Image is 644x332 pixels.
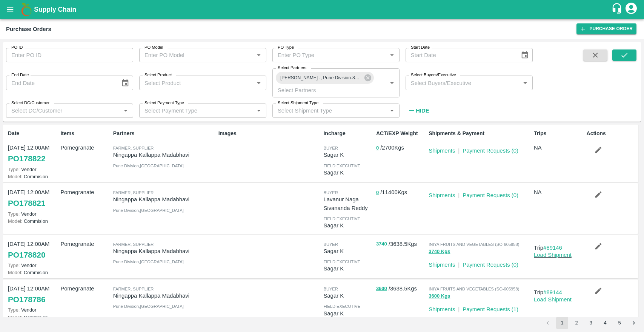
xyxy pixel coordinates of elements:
p: Items [60,130,110,137]
p: Ningappa Kallappa Madabhavi [113,292,215,300]
input: Select Shipment Type [275,106,385,116]
p: [DATE] 12:00AM [8,144,57,152]
div: | [455,188,460,199]
a: PO178821 [8,196,45,210]
a: Load Shipment [534,252,572,258]
span: Farmer, Supplier [113,242,154,247]
p: Sagar K [323,221,373,230]
p: Images [218,130,321,137]
p: Pomegranate [60,284,110,293]
p: Vendor [8,210,57,218]
p: Date [8,130,57,137]
p: [DATE] 12:00AM [8,284,57,293]
span: Farmer, Supplier [113,146,154,150]
button: open drawer [2,1,19,18]
label: Select Payment Type [144,100,184,106]
label: PO Model [144,45,163,51]
span: [PERSON_NAME] -, Pune Division-8805072781 [276,74,366,82]
button: 3740 Kgs [429,247,450,256]
label: PO ID [11,45,23,51]
p: Vendor [8,166,57,173]
span: Model: [8,218,22,224]
label: PO Type [278,45,294,51]
p: Pomegranate [60,144,110,152]
label: Select Product [144,72,172,78]
span: Farmer, Supplier [113,287,154,291]
button: Open [520,78,530,88]
button: Open [254,50,264,60]
a: Shipments [429,262,455,268]
input: Select Product [141,78,252,88]
input: End Date [6,76,115,90]
p: Lavanur Naga Sivananda Reddy [323,195,373,212]
p: Vendor [8,306,57,313]
label: End Date [11,72,29,78]
p: Ningappa Kallappa Madabhavi [113,151,215,159]
a: Shipments [429,148,455,154]
span: Type: [8,167,20,172]
input: Select Payment Type [141,106,242,116]
strong: Hide [416,108,429,114]
span: Type: [8,211,20,217]
p: ACT/EXP Weight [376,130,426,137]
button: Open [387,78,397,88]
img: logo [19,2,34,17]
button: Choose date [518,48,532,62]
input: Enter PO ID [6,48,133,62]
a: Shipments [429,306,455,312]
div: account of current user [624,2,638,17]
button: 0 [376,144,379,153]
p: Pomegranate [60,240,110,248]
a: PO178786 [8,293,45,306]
div: customer-support [611,3,624,16]
p: Commision [8,218,57,225]
button: 0 [376,188,379,197]
p: Trips [534,130,583,137]
p: / 11400 Kgs [376,188,426,197]
span: field executive [323,216,360,221]
label: Select Shipment Type [278,100,318,106]
label: Select DC/Customer [11,100,49,106]
div: | [455,144,460,155]
p: Sagar K [323,309,373,318]
span: Model: [8,270,22,275]
p: Partners [113,130,215,137]
span: Type: [8,307,20,313]
p: Vendor [8,262,57,269]
p: Sagar K [323,264,373,273]
p: Actions [587,130,636,137]
button: Hide [406,104,431,117]
span: buyer [323,146,338,150]
p: / 2700 Kgs [376,144,426,152]
span: Farmer, Supplier [113,190,154,195]
p: Trip [534,244,583,252]
p: Trip [534,288,583,296]
p: Commision [8,269,57,276]
p: Pomegranate [60,188,110,196]
span: Pune Division , [GEOGRAPHIC_DATA] [113,164,184,168]
span: buyer [323,287,338,291]
button: Open [387,50,397,60]
p: Sagar K [323,247,373,255]
div: | [455,258,460,269]
p: [DATE] 12:00AM [8,240,57,248]
a: Payment Requests (0) [463,262,518,268]
p: Incharge [323,130,373,137]
p: Shipments & Payment [429,130,531,137]
div: Purchase Orders [6,24,51,34]
button: Go to page 3 [585,317,597,329]
label: Start Date [411,45,430,51]
p: Ningappa Kallappa Madabhavi [113,195,215,204]
a: Supply Chain [34,4,611,15]
p: NA [534,188,583,196]
div: [PERSON_NAME] -, Pune Division-8805072781 [276,72,374,84]
p: / 3638.5 Kgs [376,240,426,249]
button: Go to page 4 [599,317,611,329]
a: PO178822 [8,152,45,165]
span: field executive [323,304,360,309]
span: field executive [323,164,360,168]
span: Pune Division , [GEOGRAPHIC_DATA] [113,208,184,213]
nav: pagination navigation [541,317,641,329]
a: Shipments [429,192,455,198]
a: Payment Requests (0) [463,148,518,154]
